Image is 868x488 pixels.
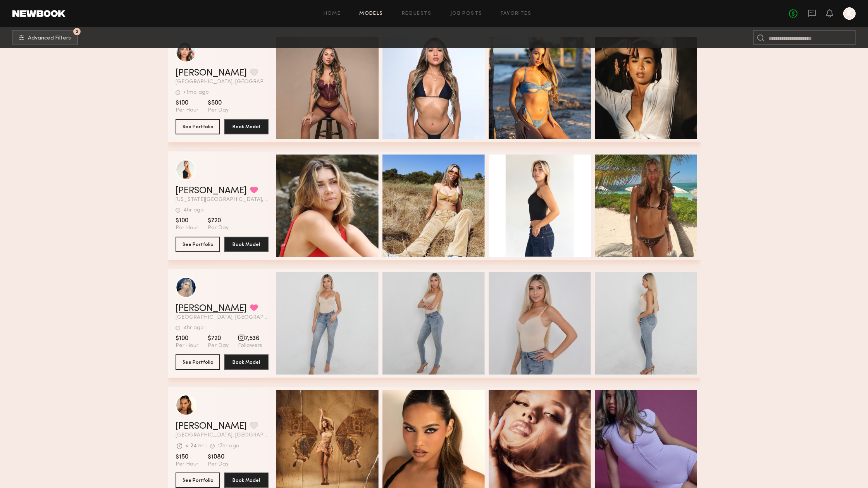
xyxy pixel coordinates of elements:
[208,107,229,114] span: Per Day
[176,461,198,468] span: Per Hour
[176,473,220,488] button: See Portfolio
[176,217,198,225] span: $100
[224,237,269,252] button: Book Model
[176,99,198,107] span: $100
[224,119,269,134] button: Book Model
[176,433,269,438] span: [GEOGRAPHIC_DATA], [GEOGRAPHIC_DATA]
[183,208,204,213] div: 4hr ago
[208,461,229,468] span: Per Day
[28,36,71,41] span: Advanced Filters
[224,354,269,370] button: Book Model
[176,119,220,134] button: See Portfolio
[176,79,269,85] span: [GEOGRAPHIC_DATA], [GEOGRAPHIC_DATA]
[238,335,262,342] span: 7,536
[176,354,220,370] button: See Portfolio
[176,225,198,232] span: Per Hour
[176,69,247,78] a: [PERSON_NAME]
[176,453,198,461] span: $150
[12,30,78,45] button: 2Advanced Filters
[185,443,203,449] div: < 24 hr
[843,7,856,20] a: K
[208,217,229,225] span: $720
[183,325,204,331] div: 4hr ago
[208,225,229,232] span: Per Day
[76,30,78,33] span: 2
[218,443,239,449] div: 17hr ago
[501,11,531,16] a: Favorites
[450,11,482,16] a: Job Posts
[324,11,341,16] a: Home
[208,342,229,349] span: Per Day
[176,186,247,196] a: [PERSON_NAME]
[183,90,209,95] div: +1mo ago
[224,473,269,488] button: Book Model
[402,11,432,16] a: Requests
[359,11,383,16] a: Models
[208,335,229,342] span: $720
[176,315,269,320] span: [GEOGRAPHIC_DATA], [GEOGRAPHIC_DATA]
[176,107,198,114] span: Per Hour
[176,304,247,313] a: [PERSON_NAME]
[208,99,229,107] span: $500
[176,237,220,252] button: See Portfolio
[176,422,247,431] a: [PERSON_NAME]
[238,342,262,349] span: Followers
[176,335,198,342] span: $100
[208,453,229,461] span: $1080
[176,197,269,203] span: [US_STATE][GEOGRAPHIC_DATA], [GEOGRAPHIC_DATA]
[176,342,198,349] span: Per Hour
